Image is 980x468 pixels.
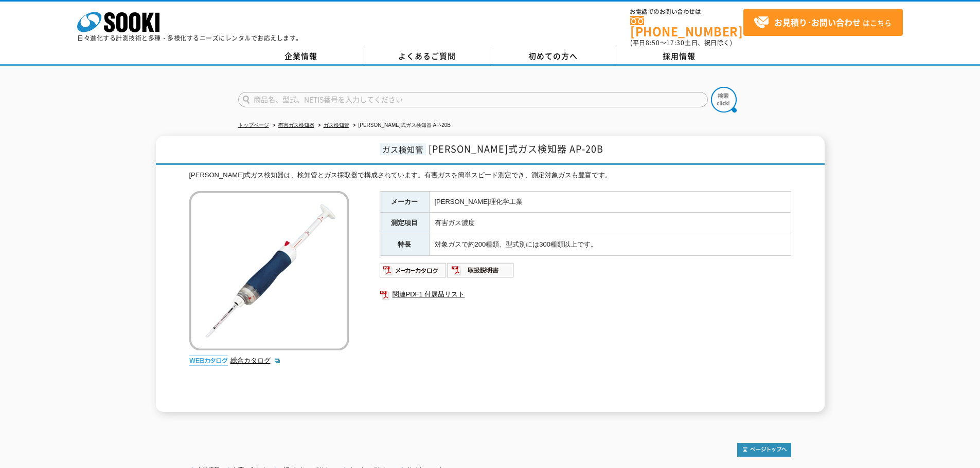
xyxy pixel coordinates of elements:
[364,49,490,64] a: よくあるご質問
[490,49,616,64] a: 初めての方へ
[630,9,743,15] span: お電話でのお問い合わせは
[711,87,737,113] img: btn_search.png
[380,288,791,301] a: 関連PDF1 付属品リスト
[743,9,903,36] a: お見積り･お問い合わせはこちら
[380,213,429,234] th: 測定項目
[666,38,685,47] span: 17:30
[238,92,708,107] input: 商品名、型式、NETIS番号を入力してください
[380,143,426,155] span: ガス検知管
[528,50,578,62] span: 初めての方へ
[189,170,791,181] div: [PERSON_NAME]式ガス検知器は、検知管とガス採取器で構成されています。有害ガスを簡単スピード測定でき、測定対象ガスも豊富です。
[447,269,514,276] a: 取扱説明書
[324,122,349,128] a: ガス検知管
[774,16,861,28] strong: お見積り･お問い合わせ
[754,15,892,30] span: はこちら
[380,191,429,213] th: メーカー
[189,355,228,366] img: webカタログ
[429,191,791,213] td: [PERSON_NAME]理化学工業
[447,262,514,278] img: 取扱説明書
[630,38,732,47] span: (平日 ～ 土日、祝日除く)
[646,38,660,47] span: 8:50
[230,357,281,364] a: 総合カタログ
[429,142,603,156] span: [PERSON_NAME]式ガス検知器 AP-20B
[278,122,314,128] a: 有害ガス検知器
[737,443,791,457] img: トップページへ
[630,16,743,37] a: [PHONE_NUMBER]
[380,262,447,278] img: メーカーカタログ
[238,49,364,64] a: 企業情報
[351,120,451,131] li: [PERSON_NAME]式ガス検知器 AP-20B
[380,269,447,276] a: メーカーカタログ
[238,122,269,128] a: トップページ
[616,49,742,64] a: 採用情報
[189,191,349,350] img: 北川式ガス検知器 AP-20B
[429,213,791,234] td: 有害ガス濃度
[380,234,429,256] th: 特長
[429,234,791,256] td: 対象ガスで約200種類、型式別には300種類以上です。
[77,35,302,41] p: 日々進化する計測技術と多種・多様化するニーズにレンタルでお応えします。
